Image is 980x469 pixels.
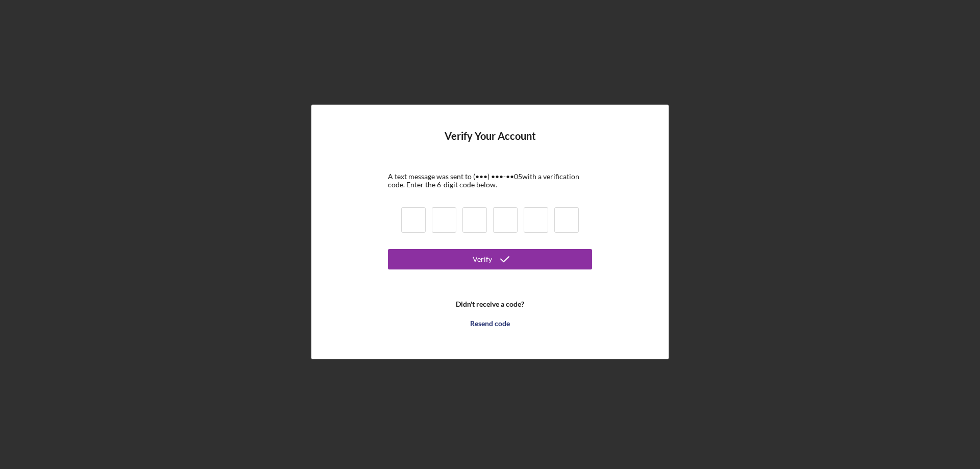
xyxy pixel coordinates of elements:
[388,172,592,189] div: A text message was sent to (•••) •••-•• 05 with a verification code. Enter the 6-digit code below.
[456,300,524,308] b: Didn't receive a code?
[388,313,592,334] button: Resend code
[473,249,492,269] div: Verify
[445,130,536,157] h4: Verify Your Account
[388,249,592,269] button: Verify
[470,313,510,334] div: Resend code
